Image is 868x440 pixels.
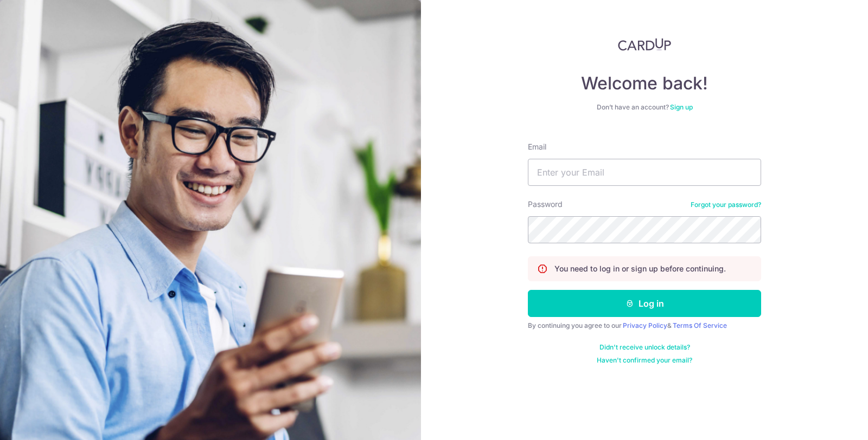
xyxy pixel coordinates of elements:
img: CardUp Logo [618,38,671,51]
p: You need to log in or sign up before continuing. [554,263,726,274]
a: Terms Of Service [673,321,727,329]
a: Forgot your password? [691,200,761,209]
a: Sign up [670,103,693,111]
div: Don’t have an account? [528,103,761,112]
input: Enter your Email [528,159,761,186]
div: By continuing you agree to our & [528,321,761,330]
label: Password [528,199,563,210]
h4: Welcome back! [528,73,761,94]
a: Privacy Policy [623,321,667,329]
a: Didn't receive unlock details? [599,343,690,352]
button: Log in [528,290,761,317]
a: Haven't confirmed your email? [597,356,692,365]
label: Email [528,141,546,152]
